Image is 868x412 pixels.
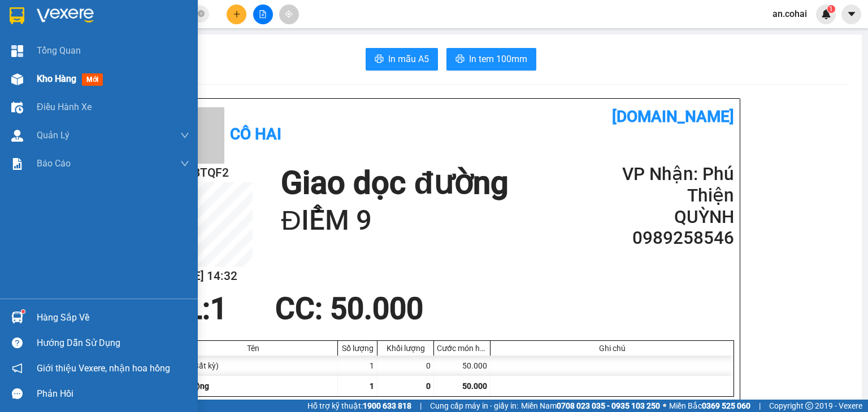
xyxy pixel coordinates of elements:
h1: ĐIỂM 9 [281,203,508,239]
strong: 1900 633 818 [363,401,411,410]
div: Ghi chú [493,344,731,353]
span: Cung cấp máy in - giấy in: [430,400,518,412]
sup: 1 [21,310,25,313]
span: message [12,388,23,399]
button: plus [227,5,246,24]
span: Điều hành xe [37,100,92,114]
span: mới [82,73,103,86]
img: dashboard-icon [11,45,23,57]
div: Hàng sắp về [37,309,189,326]
span: 50.000 [462,382,487,391]
span: an.cohai [763,7,816,21]
div: Hướng dẫn sử dụng [37,335,189,352]
button: printerIn tem 100mm [446,48,536,71]
div: Phản hồi [37,385,189,402]
span: | [420,400,422,412]
b: Cô Hai [230,125,281,143]
h2: QUỲNH [598,207,734,228]
div: 0 [377,356,434,376]
span: Hỗ trợ kỹ thuật: [307,400,411,412]
img: icon-new-feature [821,9,831,19]
b: [DOMAIN_NAME] [612,107,734,126]
img: warehouse-icon [11,102,23,113]
div: 50.000 [434,356,491,376]
button: file-add [253,5,273,24]
button: aim [279,5,299,24]
span: file-add [259,10,267,18]
span: Kho hàng [37,73,76,84]
img: logo-vxr [10,7,24,24]
h2: RBMBTQF2 [168,164,253,182]
span: caret-down [847,9,857,19]
span: Miền Bắc [669,400,750,412]
span: Tổng Quan [37,43,81,58]
span: In tem 100mm [469,52,527,66]
div: 1 [338,356,377,376]
img: solution-icon [11,158,23,170]
span: printer [455,54,465,65]
div: Cước món hàng [437,344,487,353]
span: KIỆN [101,78,140,98]
span: close-circle [198,9,205,20]
span: down [180,131,189,140]
img: logo.jpg [5,9,23,27]
span: 1 [370,382,374,391]
h2: 0989258546 [598,227,734,249]
span: Giới thiệu Vexere, nhận hoa hồng [37,361,170,375]
img: warehouse-icon [11,130,23,142]
span: 1 [210,291,227,326]
div: Số lượng [341,344,374,353]
span: [PERSON_NAME] HCM [101,62,221,75]
div: CC : 50.000 [268,292,430,326]
span: In mẫu A5 [388,52,429,66]
button: printerIn mẫu A5 [366,48,438,71]
h2: RBMBTQF2 [5,35,64,52]
span: down [180,159,189,168]
span: ⚪️ [663,404,666,408]
h2: VP Nhận: Phú Thiện [598,164,734,207]
span: [DATE] 14:32 [101,30,142,39]
sup: 1 [827,5,835,13]
span: printer [375,54,384,65]
img: warehouse-icon [11,312,23,323]
span: question-circle [12,338,23,348]
span: close-circle [198,10,205,17]
b: Cô Hai [29,8,76,25]
span: | [759,400,761,412]
strong: 0369 525 060 [702,401,750,410]
span: notification [12,363,23,374]
span: 0 [426,382,431,391]
span: Báo cáo [37,156,71,170]
span: Quản Lý [37,128,70,142]
h1: Giao dọc đường [281,164,508,203]
div: KIỆN (Bất kỳ) [168,356,338,376]
button: caret-down [841,5,861,24]
span: copyright [805,402,813,410]
span: aim [285,10,293,18]
strong: 0708 023 035 - 0935 103 250 [557,401,660,410]
span: 1 [829,5,833,13]
div: Khối lượng [380,344,431,353]
span: plus [233,10,241,18]
img: warehouse-icon [11,73,23,85]
h2: [DATE] 14:32 [168,267,253,286]
span: Miền Nam [521,400,660,412]
div: Tên [171,344,335,353]
span: Gửi: [101,43,123,56]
